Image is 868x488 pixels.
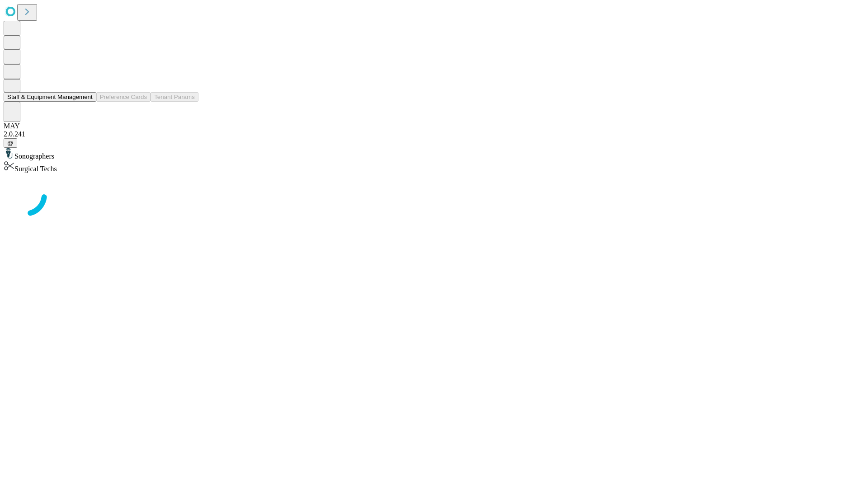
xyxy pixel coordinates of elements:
[4,122,864,130] div: MAY
[96,92,151,102] button: Preference Cards
[7,140,14,146] span: @
[4,148,864,160] div: Sonographers
[4,160,864,173] div: Surgical Techs
[4,92,96,102] button: Staff & Equipment Management
[151,92,198,102] button: Tenant Params
[4,138,17,148] button: @
[4,130,864,138] div: 2.0.241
